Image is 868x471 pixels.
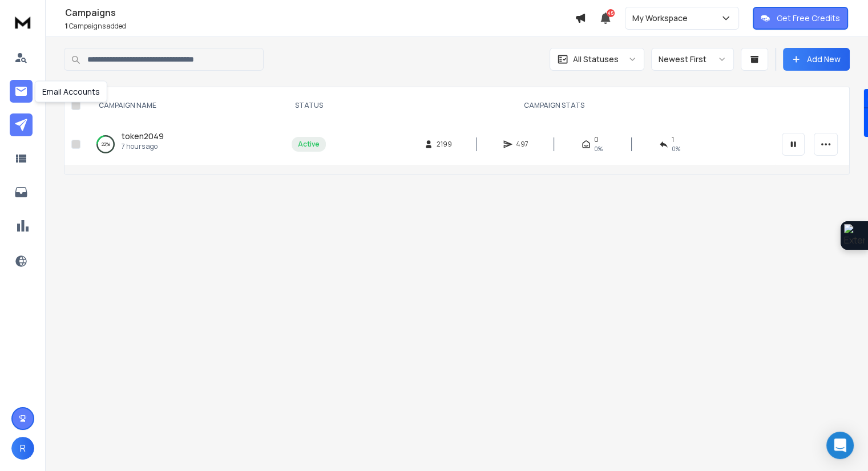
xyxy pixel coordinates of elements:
div: Open Intercom Messenger [826,432,854,459]
span: 497 [516,140,528,149]
span: token2049 [122,131,164,141]
span: 0 [594,135,599,144]
span: 1 [672,135,674,144]
div: Email Accounts [35,81,107,103]
button: R [11,437,34,460]
span: 1 [65,21,68,31]
img: Extension Icon [844,224,865,247]
img: logo [11,11,34,33]
button: Add New [783,48,850,71]
th: STATUS [285,87,333,124]
p: All Statuses [573,54,619,65]
p: Get Free Credits [777,13,840,24]
div: Active [298,140,320,149]
td: 22%token20497 hours ago [85,124,285,165]
span: 2199 [437,140,452,149]
p: 7 hours ago [122,142,164,151]
span: 0% [594,144,603,153]
span: 0 % [672,144,680,153]
th: CAMPAIGN STATS [333,87,775,124]
a: token2049 [122,131,164,142]
th: CAMPAIGN NAME [85,87,285,124]
button: Get Free Credits [753,7,848,30]
button: Newest First [651,48,734,71]
h1: Campaigns [65,6,575,19]
p: Campaigns added [65,22,575,31]
p: 22 % [102,139,110,150]
span: 45 [607,9,615,17]
p: My Workspace [632,13,692,24]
